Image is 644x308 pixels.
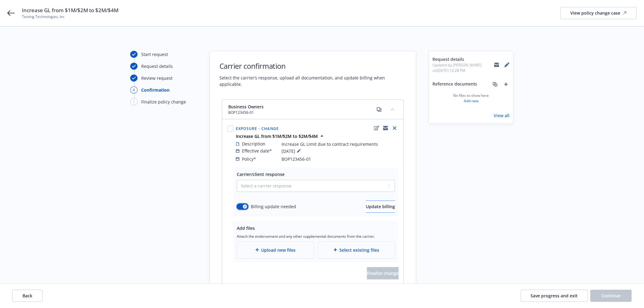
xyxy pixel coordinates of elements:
a: edit [373,124,380,132]
span: No files to show here [453,93,489,98]
span: Increase GL from $1M/$2M to $2M/$4M [22,7,118,14]
button: collapse content [388,104,397,114]
span: Save progress and exit [531,293,578,299]
span: Updated by [PERSON_NAME] on [DATE] 12:28 PM [432,62,494,73]
div: View policy change case [571,7,627,19]
div: Start request [141,51,168,58]
div: Request details [141,63,173,69]
span: Finalize change [367,267,399,279]
button: Continue [590,290,632,302]
div: Confirmation [141,87,170,93]
span: Continue [602,293,621,299]
h1: Carrier confirmation [219,61,406,71]
span: Back [23,293,32,299]
a: View policy change case [561,7,637,19]
span: Billing update needed [251,203,296,210]
span: Finalize change [367,270,399,276]
span: Upload new files [261,247,296,253]
span: Exposure - Change [236,126,279,131]
span: BOP123456-01 [228,110,264,115]
span: Effective date* [242,148,272,154]
div: Business OwnersBOP123456-01copycollapse content [222,100,404,119]
div: Review request [141,75,173,81]
a: View all [494,112,510,119]
a: copyLogging [382,124,389,132]
span: Add files [237,225,255,231]
span: [DATE] [282,147,303,155]
span: Request details [432,56,494,62]
div: 5 [130,98,138,105]
div: 4 [130,86,138,93]
a: close [391,124,398,132]
span: Select existing files [340,247,380,253]
span: Select the carrier’s response, upload all documentation, and update billing when applicable. [219,75,406,87]
strong: Increase GL from $1M/$2M to $2M/$4M [236,133,318,139]
span: Testing Technologies, Inc [22,14,118,19]
div: Upload new files [237,241,314,259]
a: associate [492,81,499,88]
span: Business Owners [228,103,264,110]
span: Reference documents [432,81,477,88]
span: Policy* [242,156,256,162]
a: copy [376,106,383,113]
button: Save progress and exit [521,290,588,302]
span: Update billing [366,204,395,209]
span: Description [242,141,265,147]
div: Finalize policy change [141,99,186,105]
span: Attach the endorsement and any other supplemental documents from the carrier. [237,234,395,239]
button: Back [12,290,43,302]
span: Carrier/client response [237,171,285,177]
button: Update billing [366,201,395,213]
span: Increase GL Limit due to contract requirements [282,141,378,147]
div: Select existing files [318,241,395,259]
a: add [502,81,510,88]
span: BOP123456-01 [282,156,311,162]
a: Add new [464,98,478,104]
